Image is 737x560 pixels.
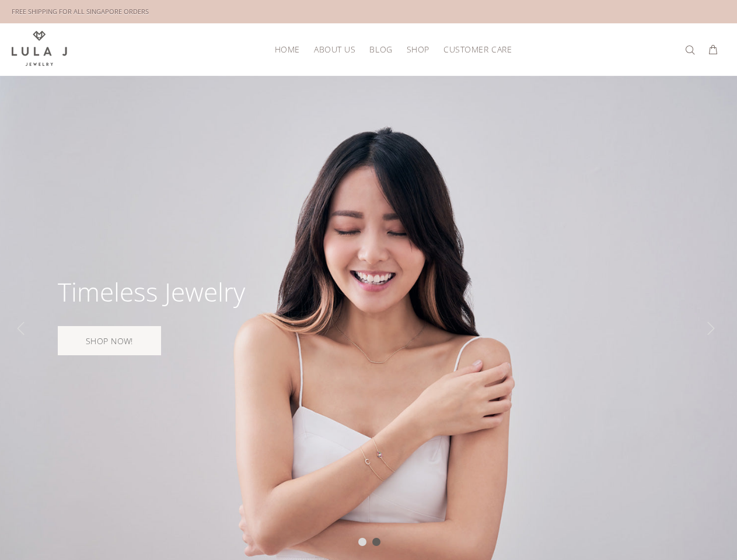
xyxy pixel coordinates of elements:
span: SHOP [407,45,429,54]
span: ABOUT US [314,45,355,54]
div: Timeless Jewelry [58,279,245,304]
span: CUSTOMER CARE [443,45,512,54]
div: FREE SHIPPING FOR ALL SINGAPORE ORDERS [12,5,149,18]
span: HOME [275,45,300,54]
a: SHOP NOW! [58,326,161,355]
a: CUSTOMER CARE [436,40,512,58]
a: HOME [268,40,307,58]
a: ABOUT US [307,40,362,58]
a: SHOP [400,40,436,58]
span: BLOG [369,45,392,54]
a: BLOG [362,40,399,58]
